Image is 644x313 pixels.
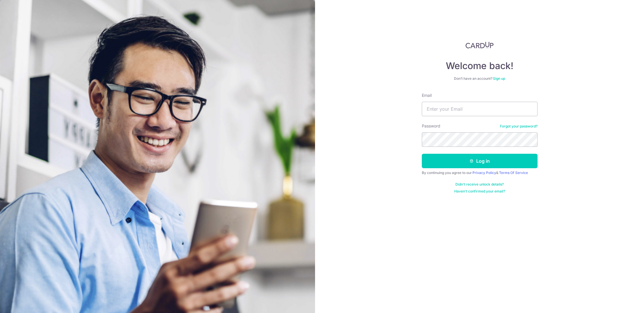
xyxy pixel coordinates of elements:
a: Haven't confirmed your email? [454,189,505,194]
button: Log in [422,154,538,168]
h4: Welcome back! [422,60,538,72]
a: Terms Of Service [499,171,528,175]
a: Didn't receive unlock details? [455,182,504,187]
div: By continuing you agree to our & [422,171,538,175]
a: Forgot your password? [500,124,538,129]
input: Enter your Email [422,102,538,116]
div: Don’t have an account? [422,76,538,81]
a: Privacy Policy [472,171,496,175]
label: Email [422,92,432,98]
img: CardUp Logo [465,42,494,49]
a: Sign up [493,76,505,81]
label: Password [422,123,440,129]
